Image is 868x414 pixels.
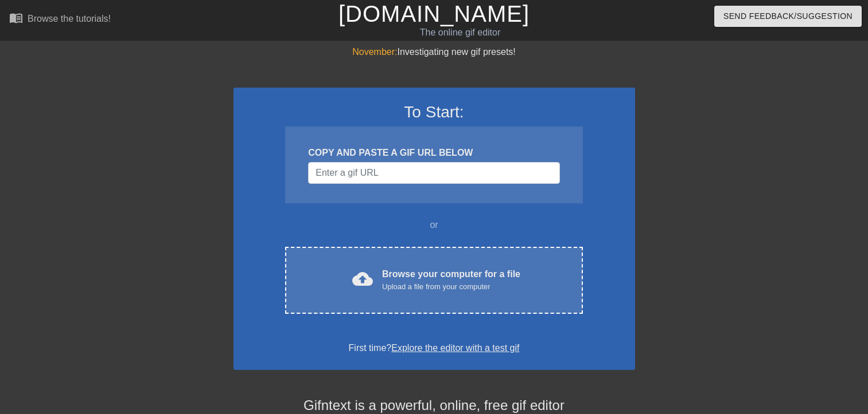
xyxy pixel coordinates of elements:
[308,162,559,184] input: Username
[338,1,530,26] a: [DOMAIN_NAME]
[263,218,605,232] div: or
[352,47,397,57] span: November:
[382,281,520,293] div: Upload a file from your computer
[248,102,620,122] h3: To Start:
[308,146,559,160] div: COPY AND PASTE A GIF URL BELOW
[723,9,853,23] span: Send Feedback/Suggestion
[248,341,620,355] div: First time?
[382,267,520,293] div: Browse your computer for a file
[295,26,625,40] div: The online gif editor
[233,397,635,414] h4: Gifntext is a powerful, online, free gif editor
[233,45,635,59] div: Investigating new gif presets!
[714,6,862,27] button: Send Feedback/Suggestion
[28,14,111,23] div: Browse the tutorials!
[9,11,111,29] a: Browse the tutorials!
[352,269,373,289] span: cloud_upload
[391,343,519,353] a: Explore the editor with a test gif
[9,11,23,25] span: menu_book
